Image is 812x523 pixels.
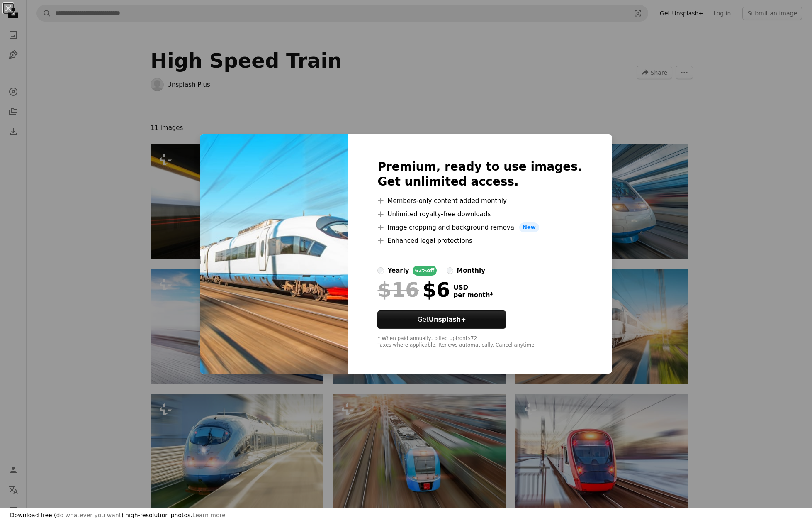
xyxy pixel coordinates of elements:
[453,284,493,291] span: USD
[377,279,450,301] div: $6
[192,512,226,518] a: Learn more
[413,266,437,276] div: 62% off
[56,512,122,518] a: do whatever you want
[377,267,384,274] input: yearly62%off
[387,266,409,276] div: yearly
[377,279,419,301] span: $16
[377,159,582,189] h2: Premium, ready to use images. Get unlimited access.
[377,209,582,219] li: Unlimited royalty-free downloads
[377,236,582,246] li: Enhanced legal protections
[453,291,493,299] span: per month *
[457,266,485,276] div: monthly
[377,196,582,206] li: Members-only content added monthly
[519,222,539,232] span: New
[377,335,582,349] div: * When paid annually, billed upfront $72 Taxes where applicable. Renews automatically. Cancel any...
[447,267,453,274] input: monthly
[377,222,582,232] li: Image cropping and background removal
[377,310,506,329] button: GetUnsplash+
[429,316,466,323] strong: Unsplash+
[10,511,226,520] h3: Download free ( ) high-resolution photos.
[200,134,348,374] img: premium_photo-1664297433956-6bbd28337dc6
